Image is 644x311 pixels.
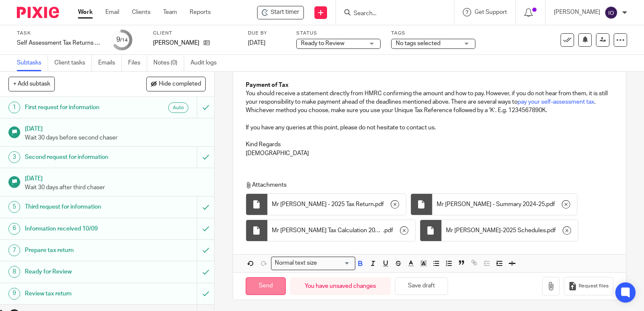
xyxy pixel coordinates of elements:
[554,8,600,16] p: [PERSON_NAME]
[146,77,206,91] button: Hide completed
[248,40,266,46] span: [DATE]
[25,134,206,142] p: Wait 30 days before second chaser
[246,277,286,295] input: Send
[320,259,350,268] input: Search for option
[25,265,134,278] h1: Ready for Review
[153,39,199,47] p: [PERSON_NAME]
[8,102,20,113] div: 1
[159,81,201,88] span: Hide completed
[246,140,613,149] p: Kind Regards
[190,8,211,16] a: Reports
[268,194,406,215] div: .
[153,30,237,37] label: Client
[8,77,55,91] button: + Add subtask
[128,55,147,71] a: Files
[547,226,556,235] span: pdf
[246,82,289,88] strong: Payment of Tax
[271,257,355,270] div: Search for option
[25,101,134,114] h1: First request for information
[17,55,48,71] a: Subtasks
[25,244,134,257] h1: Prepare tax return
[272,226,383,235] span: Mr [PERSON_NAME] Tax Calculation 2024-25
[8,288,20,300] div: 9
[442,220,578,241] div: .
[246,89,613,115] p: You should receive a statement directly from HMRC confirming the amount and how to pay. However, ...
[604,6,618,19] img: svg%3E
[432,194,577,215] div: .
[17,7,59,18] img: Pixie
[17,30,101,37] label: Task
[384,226,393,235] span: pdf
[396,40,440,46] span: No tags selected
[8,223,20,235] div: 6
[246,149,613,158] p: [DEMOGRAPHIC_DATA]
[301,40,344,46] span: Ready to Review
[248,30,286,37] label: Due by
[391,30,475,37] label: Tags
[272,200,374,209] span: Mr [PERSON_NAME] - 2025 Tax Return
[25,287,134,300] h1: Review tax return
[153,55,184,71] a: Notes (0)
[296,30,381,37] label: Status
[78,8,93,16] a: Work
[395,277,448,295] button: Save draft
[375,200,384,209] span: pdf
[271,8,299,17] span: Start timer
[8,244,20,256] div: 7
[579,283,609,290] span: Request files
[257,6,304,19] div: Philip A Evans - Self Assessment Tax Returns - NON BOOKKEEPING CLIENTS
[446,226,546,235] span: Mr [PERSON_NAME]-2025 Schedules
[246,123,613,132] p: If you have any queries at this point, please do not hesitate to contact us.
[25,151,134,164] h1: Second request for information
[25,172,206,183] h1: [DATE]
[25,201,134,213] h1: Third request for information
[120,38,128,43] small: /14
[268,220,415,241] div: .
[116,35,128,45] div: 9
[437,200,545,209] span: Mr [PERSON_NAME] - Summary 2024-25
[54,55,92,71] a: Client tasks
[168,102,188,113] div: Auto
[290,277,391,295] div: You have unsaved changes
[98,55,122,71] a: Emails
[25,223,134,235] h1: Information received 10/09
[475,9,507,15] span: Get Support
[353,10,429,18] input: Search
[8,151,20,163] div: 3
[246,181,606,189] p: Attachments
[163,8,177,16] a: Team
[8,201,20,213] div: 5
[132,8,150,16] a: Clients
[546,200,555,209] span: pdf
[273,259,319,268] span: Normal text size
[17,39,101,47] div: Self Assessment Tax Returns - NON BOOKKEEPING CLIENTS
[105,8,119,16] a: Email
[25,123,206,133] h1: [DATE]
[518,99,594,105] a: pay your self-assessment tax
[25,183,206,192] p: Wait 30 days after third chaser
[564,277,613,296] button: Request files
[8,266,20,278] div: 8
[191,55,223,71] a: Audit logs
